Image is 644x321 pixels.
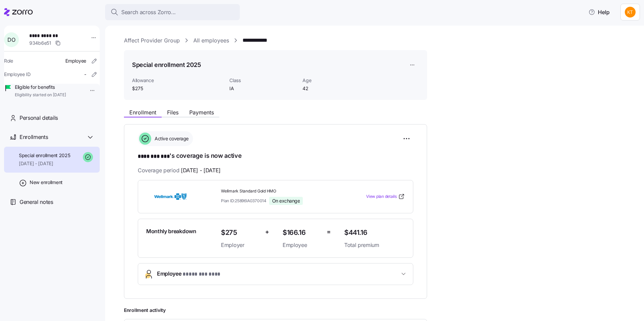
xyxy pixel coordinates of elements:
span: Help [588,8,610,16]
a: Affect Provider Group [124,36,180,45]
span: Total premium [344,241,405,249]
span: $441.16 [344,227,405,238]
span: D O [7,37,15,42]
span: Active coverage [153,135,189,142]
span: Employee [65,58,86,64]
span: Monthly breakdown [146,227,196,236]
span: - [84,71,86,78]
span: Employee [157,270,220,279]
span: Class [229,77,297,84]
span: Allowance [132,77,224,84]
span: [DATE] - [DATE] [181,166,221,175]
span: Enrollments [20,133,48,141]
span: $166.16 [283,227,321,238]
span: Age [302,77,370,84]
span: Employee ID [4,71,31,78]
span: Search across Zorro... [121,8,176,16]
h1: Special enrollment 2025 [132,61,201,69]
span: 934b6e51 [29,40,51,46]
span: 42 [302,85,370,92]
span: Eligibility started on [DATE] [15,92,66,98]
span: Eligible for benefits [15,84,66,91]
h1: 's coverage is now active [138,151,413,161]
span: On exchange [272,198,300,204]
span: IA [229,85,297,92]
span: Payments [189,110,214,115]
span: Enrollment [129,110,156,115]
span: Wellmark Standard Gold HMO [221,188,339,194]
button: Help [583,5,615,19]
span: + [265,227,269,237]
span: View plan details [366,193,397,200]
a: View plan details [366,193,405,200]
span: Coverage period [138,166,221,175]
img: 05ced2741be1dbbcd653b686e9b08cec [625,7,636,17]
button: Search across Zorro... [105,4,240,20]
span: Enrollment activity [124,307,427,314]
span: Files [167,110,179,115]
span: Special enrollment 2025 [19,152,70,159]
span: $275 [221,227,260,238]
span: Plan ID: 25896IA0370014 [221,198,266,204]
span: $275 [132,85,224,92]
span: New enrollment [30,179,63,186]
span: Employee [283,241,321,249]
a: All employees [193,36,229,45]
span: Personal details [20,114,58,122]
span: Employer [221,241,260,249]
span: Role [4,58,13,64]
span: = [327,227,331,237]
span: General notes [20,198,53,206]
img: Wellmark BlueCross BlueShield of Iowa [146,189,195,204]
span: [DATE] - [DATE] [19,160,70,167]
